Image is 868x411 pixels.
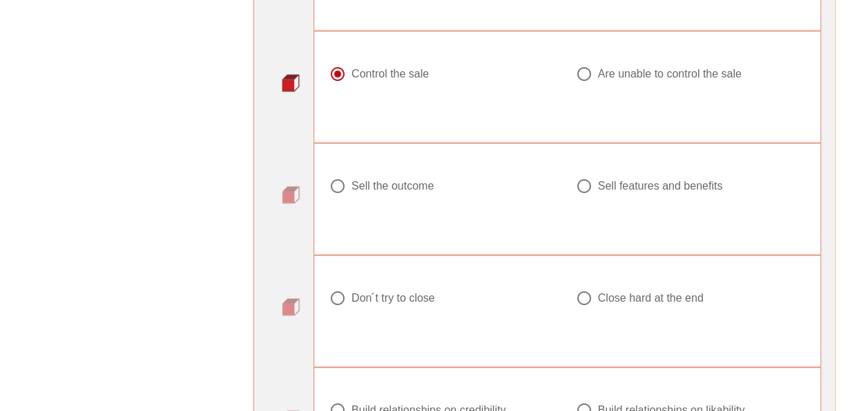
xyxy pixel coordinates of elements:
[598,179,723,193] div: Sell features and benefits
[282,74,300,92] img: question-bullet-actve.png
[282,186,300,204] img: question-bullet.png
[598,67,742,81] div: Are unable to control the sale
[351,67,429,81] div: Control the sale
[282,298,300,316] img: question-bullet.png
[351,291,435,305] div: Don ́t try to close
[351,179,434,193] div: Sell the outcome
[598,291,704,305] div: Close hard at the end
